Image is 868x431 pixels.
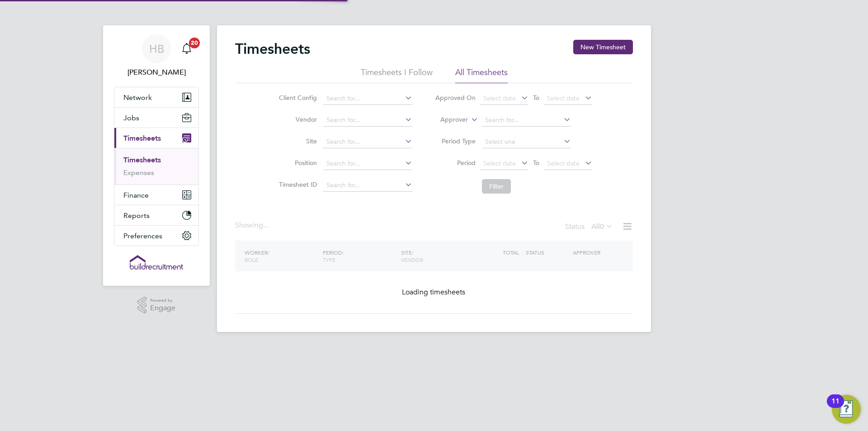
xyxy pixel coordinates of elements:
[361,67,433,83] li: Timesheets I Follow
[323,157,412,170] input: Search for...
[114,34,199,78] a: HB[PERSON_NAME]
[123,168,154,177] a: Expenses
[123,232,162,240] span: Preferences
[123,211,150,220] span: Reports
[123,156,161,164] a: Timesheets
[323,136,412,148] input: Search for...
[137,297,176,314] a: Powered byEngage
[573,40,633,54] button: New Timesheet
[114,67,199,78] span: Hayley Barrance
[530,92,542,104] span: To
[831,401,840,413] div: 11
[123,134,161,142] span: Timesheets
[483,94,516,102] span: Select date
[427,115,468,124] label: Approver
[149,43,164,55] span: HB
[114,108,198,128] button: Jobs
[482,114,571,127] input: Search for...
[123,114,139,122] span: Jobs
[150,297,175,304] span: Powered by
[276,94,317,102] label: Client Config
[123,191,149,199] span: Finance
[600,222,604,231] span: 0
[178,34,196,63] a: 20
[235,221,270,230] div: Showing
[547,159,580,167] span: Select date
[565,221,615,233] div: Status
[530,157,542,169] span: To
[483,159,516,167] span: Select date
[130,255,183,270] img: buildrec-logo-retina.png
[103,25,210,286] nav: Main navigation
[276,180,317,189] label: Timesheet ID
[114,87,198,107] button: Network
[482,136,571,148] input: Select one
[150,304,175,312] span: Engage
[323,114,412,127] input: Search for...
[114,255,199,270] a: Go to home page
[276,115,317,123] label: Vendor
[435,94,476,102] label: Approved On
[482,179,511,194] button: Filter
[276,159,317,167] label: Position
[114,128,198,148] button: Timesheets
[547,94,580,102] span: Select date
[435,159,476,167] label: Period
[114,205,198,225] button: Reports
[591,222,613,231] label: All
[323,179,412,192] input: Search for...
[189,38,200,48] span: 20
[832,395,861,424] button: Open Resource Center, 11 new notifications
[435,137,476,145] label: Period Type
[323,92,412,105] input: Search for...
[114,148,198,185] div: Timesheets
[455,67,508,83] li: All Timesheets
[123,93,152,102] span: Network
[114,185,198,205] button: Finance
[235,40,310,58] h2: Timesheets
[114,226,198,246] button: Preferences
[276,137,317,145] label: Site
[263,221,269,230] span: ...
